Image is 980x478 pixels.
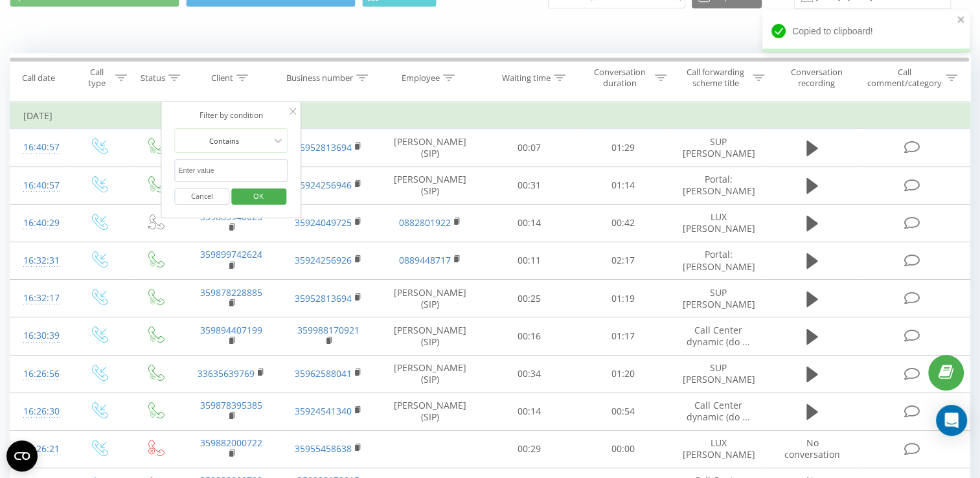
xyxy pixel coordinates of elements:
[576,393,670,430] td: 00:54
[687,324,750,348] span: Call Center dynamic (do ...
[670,242,767,279] td: Portal: [PERSON_NAME]
[200,399,262,411] a: 359878395385
[576,166,670,204] td: 01:14
[483,280,576,317] td: 00:25
[576,355,670,393] td: 01:20
[297,324,359,336] a: 359988170921
[936,405,967,436] div: Open Intercom Messenger
[174,188,229,205] button: Cancel
[576,430,670,468] td: 00:00
[295,141,352,154] a: 35952813694
[6,440,38,472] button: Open CMP widget
[23,286,57,311] div: 16:32:17
[23,323,57,348] div: 16:30:39
[576,129,670,166] td: 01:29
[483,204,576,242] td: 00:14
[295,405,352,417] a: 35924541340
[23,211,57,236] div: 16:40:29
[174,109,288,122] div: Filter by condition
[576,204,670,242] td: 00:42
[23,173,57,198] div: 16:40:57
[200,437,262,449] a: 359882000722
[502,73,551,84] div: Waiting time
[483,317,576,355] td: 00:16
[378,355,483,393] td: [PERSON_NAME] (SIP)
[240,186,277,206] span: OK
[670,430,767,468] td: LUX [PERSON_NAME]
[198,367,255,380] a: 33635639769
[295,216,352,229] a: 35924049725
[378,129,483,166] td: [PERSON_NAME] (SIP)
[10,103,970,129] td: [DATE]
[779,67,854,89] div: Conversation recording
[286,73,353,84] div: Business number
[576,280,670,317] td: 01:19
[295,292,352,304] a: 35952813694
[483,242,576,279] td: 00:11
[82,67,112,89] div: Call type
[174,159,288,182] input: Enter value
[483,166,576,204] td: 00:31
[867,67,942,89] div: Call comment/category
[23,248,57,273] div: 16:32:31
[762,10,970,52] div: Copied to clipboard!
[402,73,440,84] div: Employee
[23,437,57,462] div: 16:26:21
[23,399,57,424] div: 16:26:30
[483,129,576,166] td: 00:07
[587,67,652,89] div: Conversation duration
[378,280,483,317] td: [PERSON_NAME] (SIP)
[295,442,352,455] a: 35955458638
[681,67,749,89] div: Call forwarding scheme title
[670,129,767,166] td: SUP [PERSON_NAME]
[378,166,483,204] td: [PERSON_NAME] (SIP)
[23,135,57,160] div: 16:40:57
[200,286,262,299] a: 359878228885
[141,73,165,84] div: Status
[670,280,767,317] td: SUP [PERSON_NAME]
[200,324,262,336] a: 359894407199
[200,248,262,260] a: 359899742624
[399,254,451,266] a: 0889448717
[957,14,966,27] button: close
[295,179,352,191] a: 35924256946
[295,254,352,266] a: 35924256926
[670,166,767,204] td: Portal: [PERSON_NAME]
[576,317,670,355] td: 01:17
[211,73,233,84] div: Client
[784,437,840,461] span: No conversation
[483,393,576,430] td: 00:14
[576,242,670,279] td: 02:17
[483,355,576,393] td: 00:34
[483,430,576,468] td: 00:29
[399,216,451,229] a: 0882801922
[670,355,767,393] td: SUP [PERSON_NAME]
[670,204,767,242] td: LUX [PERSON_NAME]
[23,361,57,387] div: 16:26:56
[231,188,286,205] button: OK
[22,73,55,84] div: Call date
[378,317,483,355] td: [PERSON_NAME] (SIP)
[295,367,352,380] a: 35962588041
[378,393,483,430] td: [PERSON_NAME] (SIP)
[687,399,750,423] span: Call Center dynamic (do ...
